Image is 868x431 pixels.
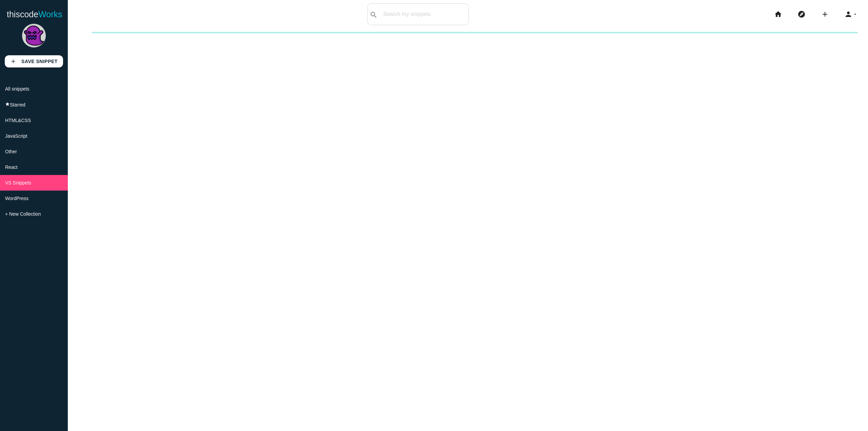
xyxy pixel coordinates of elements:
span: WordPress [5,196,28,201]
i: explore [797,3,806,25]
input: Search my snippets [380,7,469,21]
i: search [370,4,378,26]
span: Works [38,9,62,19]
span: + New Collection [5,211,41,217]
span: React [5,164,18,170]
i: star [5,102,10,106]
span: All snippets [5,86,29,92]
i: person [844,3,852,25]
i: arrow_drop_down [852,3,858,25]
span: HTML&CSS [5,118,31,123]
button: search [368,4,380,25]
img: ghost-scary.png [22,24,46,47]
span: VS Snippets [5,180,31,185]
span: Other [5,149,17,154]
a: thiscodeWorks [7,3,62,25]
span: JavaScript [5,133,27,139]
span: Starred [10,102,25,107]
i: home [774,3,782,25]
b: Save Snippet [21,59,58,64]
i: add [10,55,16,67]
a: addSave Snippet [5,55,63,67]
i: add [821,3,829,25]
